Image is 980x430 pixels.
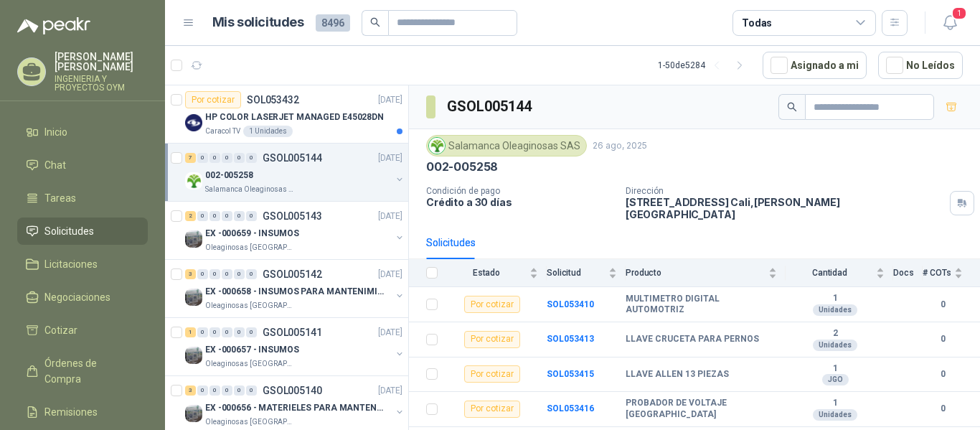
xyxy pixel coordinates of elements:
[547,259,626,287] th: Solicitud
[17,17,90,34] img: Logo peakr
[786,328,885,340] b: 2
[763,52,867,79] button: Asignado a mi
[205,169,253,182] p: 002-005258
[17,251,148,278] a: Licitaciones
[246,153,257,163] div: 0
[547,369,594,379] a: SOL053415
[547,268,606,278] span: Solicitud
[378,93,402,107] p: [DATE]
[547,403,594,413] b: SOL053416
[378,268,402,281] p: [DATE]
[17,151,148,179] a: Chat
[923,402,963,416] b: 0
[626,259,786,287] th: Producto
[786,398,885,409] b: 1
[893,259,923,287] th: Docs
[426,186,614,196] p: Condición de pago
[234,153,245,163] div: 0
[370,17,380,27] span: search
[222,153,232,163] div: 0
[316,14,350,32] span: 8496
[205,227,299,240] p: EX -000659 - INSUMOS
[878,52,963,79] button: No Leídos
[426,159,498,174] p: 002-005258
[185,230,202,248] img: Company Logo
[197,385,208,396] div: 0
[205,184,296,195] p: Salamanca Oleaginosas SAS
[222,269,232,279] div: 0
[185,207,405,253] a: 2 0 0 0 0 0 GSOL005143[DATE] Company LogoEX -000659 - INSUMOSOleaginosas [GEOGRAPHIC_DATA][PERSON...
[786,259,893,287] th: Cantidad
[378,384,402,398] p: [DATE]
[185,149,405,195] a: 7 0 0 0 0 0 GSOL005144[DATE] Company Logo002-005258Salamanca Oleaginosas SAS
[263,269,322,279] p: GSOL005142
[222,385,232,396] div: 0
[464,365,520,383] div: Por cotizar
[205,242,296,253] p: Oleaginosas [GEOGRAPHIC_DATA][PERSON_NAME]
[185,347,202,364] img: Company Logo
[17,184,148,212] a: Tareas
[205,416,296,428] p: Oleaginosas [GEOGRAPHIC_DATA][PERSON_NAME]
[44,355,134,387] span: Órdenes de Compra
[263,153,322,163] p: GSOL005144
[247,95,299,105] p: SOL053432
[17,350,148,393] a: Órdenes de Compra
[17,317,148,344] a: Cotizar
[813,304,857,316] div: Unidades
[205,300,296,312] p: Oleaginosas [GEOGRAPHIC_DATA][PERSON_NAME]
[429,138,445,154] img: Company Logo
[197,269,208,279] div: 0
[547,334,594,344] a: SOL053413
[222,211,232,221] div: 0
[185,289,202,306] img: Company Logo
[626,196,944,220] p: [STREET_ADDRESS] Cali , [PERSON_NAME][GEOGRAPHIC_DATA]
[55,75,148,92] p: INGENIERIA Y PROYECTOS OYM
[222,327,232,337] div: 0
[44,289,110,305] span: Negociaciones
[185,385,196,396] div: 3
[44,404,98,420] span: Remisiones
[209,153,220,163] div: 0
[626,398,777,420] b: PROBADOR DE VOLTAJE [GEOGRAPHIC_DATA]
[626,369,729,380] b: LLAVE ALLEN 13 PIEZAS
[234,269,245,279] div: 0
[44,256,98,272] span: Licitaciones
[205,343,299,357] p: EX -000657 - INSUMOS
[263,211,322,221] p: GSOL005143
[44,322,77,338] span: Cotizar
[234,327,245,337] div: 0
[44,190,76,206] span: Tareas
[234,211,245,221] div: 0
[209,327,220,337] div: 0
[426,235,476,251] div: Solicitudes
[923,268,951,278] span: # COTs
[246,385,257,396] div: 0
[185,324,405,370] a: 1 0 0 0 0 0 GSOL005141[DATE] Company LogoEX -000657 - INSUMOSOleaginosas [GEOGRAPHIC_DATA][PERSON...
[185,91,241,108] div: Por cotizar
[197,153,208,163] div: 0
[185,269,196,279] div: 3
[547,299,594,309] a: SOL053410
[813,409,857,421] div: Unidades
[209,211,220,221] div: 0
[55,52,148,72] p: [PERSON_NAME] [PERSON_NAME]
[813,340,857,351] div: Unidades
[205,111,384,124] p: HP COLOR LASERJET MANAGED E45028DN
[742,15,772,31] div: Todas
[923,298,963,312] b: 0
[263,385,322,396] p: GSOL005140
[209,385,220,396] div: 0
[185,327,196,337] div: 1
[185,382,405,428] a: 3 0 0 0 0 0 GSOL005140[DATE] Company LogoEX -000656 - MATERIELES PARA MANTENIMIENTO MECANICOleagi...
[205,358,296,370] p: Oleaginosas [GEOGRAPHIC_DATA][PERSON_NAME]
[205,285,384,299] p: EX -000658 - INSUMOS PARA MANTENIMIENTO MECANICO
[165,85,408,144] a: Por cotizarSOL053432[DATE] Company LogoHP COLOR LASERJET MANAGED E45028DNCaracol TV1 Unidades
[185,211,196,221] div: 2
[822,374,849,385] div: JGO
[185,114,202,131] img: Company Logo
[446,268,527,278] span: Estado
[197,327,208,337] div: 0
